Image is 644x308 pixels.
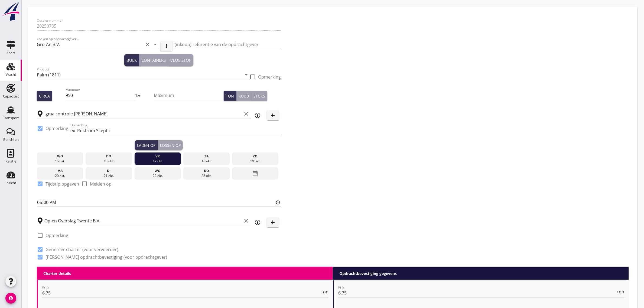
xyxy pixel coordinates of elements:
[226,93,234,99] div: Ton
[124,54,139,66] button: Bulk
[39,93,50,99] div: Circa
[66,91,135,100] input: Minimum
[255,219,261,226] i: info_outline
[136,173,180,178] div: 22 okt.
[45,126,68,131] label: Opmerking
[3,138,19,141] div: Berichten
[87,173,131,178] div: 21 okt.
[5,160,16,163] div: Relatie
[168,54,193,66] button: Vloeistof
[233,159,277,164] div: 19 okt.
[5,293,16,304] i: account_circle
[185,168,229,173] div: do
[5,181,16,185] div: Inzicht
[236,91,251,101] button: Kuub
[6,51,15,55] div: Kaart
[158,140,183,150] button: Lossen op
[3,95,19,98] div: Capaciteit
[185,159,229,164] div: 18 okt.
[70,126,281,135] input: Opmerking
[255,112,261,119] i: info_outline
[44,216,242,225] input: Losplaats
[126,57,137,63] div: Bulk
[3,116,19,120] div: Transport
[239,93,249,99] div: Kuub
[338,288,616,297] input: Prijs
[270,112,276,119] i: add
[87,154,131,159] div: do
[253,93,265,99] div: Stuks
[37,40,143,49] input: Zoeken op opdrachtgever...
[1,1,21,21] img: logo-small.a267ee39.svg
[136,154,180,159] div: vr
[45,247,118,252] label: Genereer charter (voor vervoerder)
[38,168,82,173] div: ma
[321,290,328,294] span: ton
[45,181,79,187] label: Tijdstip opgeven
[90,181,112,187] label: Melden op
[170,57,191,63] div: Vloeistof
[185,173,229,178] div: 23 okt.
[243,218,250,224] i: clear
[136,168,180,173] div: wo
[152,41,158,48] i: arrow_drop_down
[160,142,181,148] div: Lossen op
[37,70,242,79] input: Product
[42,288,320,297] input: Prijs
[252,168,259,178] i: date_range
[144,41,151,48] i: clear
[243,72,250,78] i: arrow_drop_down
[258,74,281,80] label: Opmerking
[137,142,155,148] div: Laden op
[135,140,158,150] button: Laden op
[233,154,277,159] div: zo
[617,290,625,294] span: ton
[243,111,250,117] i: clear
[136,159,180,164] div: 17 okt.
[135,93,154,98] div: Tot
[37,91,52,101] button: Circa
[87,168,131,173] div: di
[154,91,224,100] input: Maximum
[139,54,168,66] button: Containers
[38,173,82,178] div: 20 okt.
[224,91,236,101] button: Ton
[175,40,281,49] input: (inkoop) referentie van de opdrachtgever
[270,219,276,226] i: add
[38,154,82,159] div: wo
[251,91,267,101] button: Stuks
[6,73,16,76] div: Vracht
[141,57,166,63] div: Containers
[185,154,229,159] div: za
[45,233,68,238] label: Opmerking
[45,254,167,260] label: [PERSON_NAME] opdrachtbevestiging (voor opdrachtgever)
[38,159,82,164] div: 15 okt.
[87,159,131,164] div: 16 okt.
[163,43,170,49] i: add
[44,109,242,118] input: Laadplaats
